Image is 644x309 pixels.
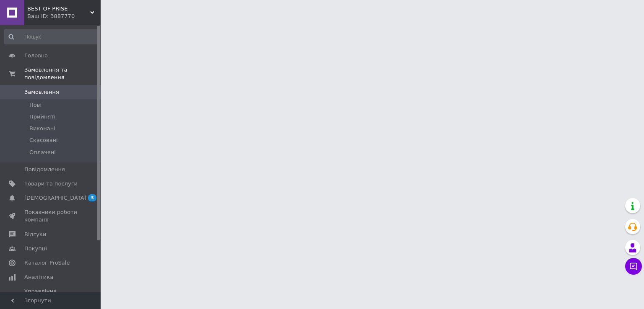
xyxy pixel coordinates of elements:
span: Оплачені [29,149,56,156]
span: Замовлення та повідомлення [24,66,101,81]
span: Управління сайтом [24,288,78,303]
span: Покупці [24,245,47,252]
span: Відгуки [24,231,46,238]
span: Каталог ProSale [24,259,70,267]
span: Головна [24,52,48,59]
div: Ваш ID: 3887770 [27,13,101,20]
span: Нові [29,101,42,109]
span: Прийняті [29,113,55,121]
span: Скасовані [29,136,58,144]
button: Чат з покупцем [625,258,642,275]
span: 3 [88,194,96,201]
input: Пошук [4,29,99,44]
span: Товари та послуги [24,180,78,188]
span: BEST OF PRISE [27,5,90,13]
span: Повідомлення [24,166,65,173]
span: Аналітика [24,273,53,281]
span: [DEMOGRAPHIC_DATA] [24,194,86,202]
span: Замовлення [24,88,59,96]
span: Виконані [29,125,55,132]
span: Показники роботи компанії [24,209,78,224]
